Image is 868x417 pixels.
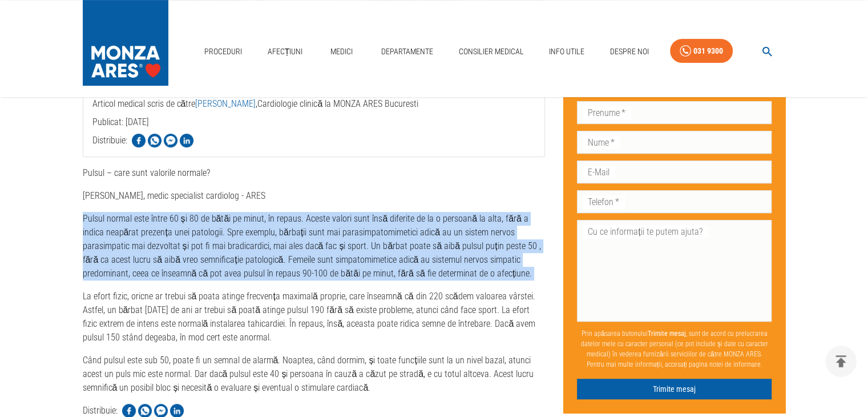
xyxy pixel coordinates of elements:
p: La efort fizic, oricne ar trebui să poata atinge frecvența maximală proprie, care înseamnă că din... [83,290,546,344]
p: Pulsul normal este între 60 și 80 de bătăi pe minut, în repaus. Aceste valori sunt însă diferite ... [83,212,546,280]
img: Share on WhatsApp [148,134,162,147]
a: Afecțiuni [263,40,308,63]
p: Pulsul – care sunt valorile normale? [83,166,546,180]
a: Info Utile [544,40,589,63]
p: Prin apăsarea butonului , sunt de acord cu prelucrarea datelor mele cu caracter personal (ce pot ... [577,324,772,374]
a: Proceduri [200,40,247,63]
img: Share on LinkedIn [180,134,193,147]
button: delete [825,346,857,377]
p: Distribuie: [92,134,127,147]
a: Consilier Medical [454,40,528,63]
img: Share on Facebook Messenger [164,134,177,147]
a: Medici [324,40,360,63]
img: Share on Facebook [132,134,146,147]
b: Trimite mesaj [648,330,686,338]
a: 031 9300 [670,39,733,63]
button: Trimite mesaj [577,379,772,400]
p: Articol medical scris de către , Cardiologie clinică la MONZA ARES Bucuresti [92,97,536,111]
span: Publicat: [DATE] [92,117,149,173]
a: Despre Noi [605,40,653,63]
a: [PERSON_NAME] [195,98,256,109]
p: Când pulsul este sub 50, poate fi un semnal de alarmă. Noaptea, când dormim, și toate funcțiile s... [83,354,546,395]
div: 031 9300 [693,44,723,58]
p: [PERSON_NAME], medic specialist cardiolog - ARES [83,189,546,203]
a: Departamente [377,40,438,63]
